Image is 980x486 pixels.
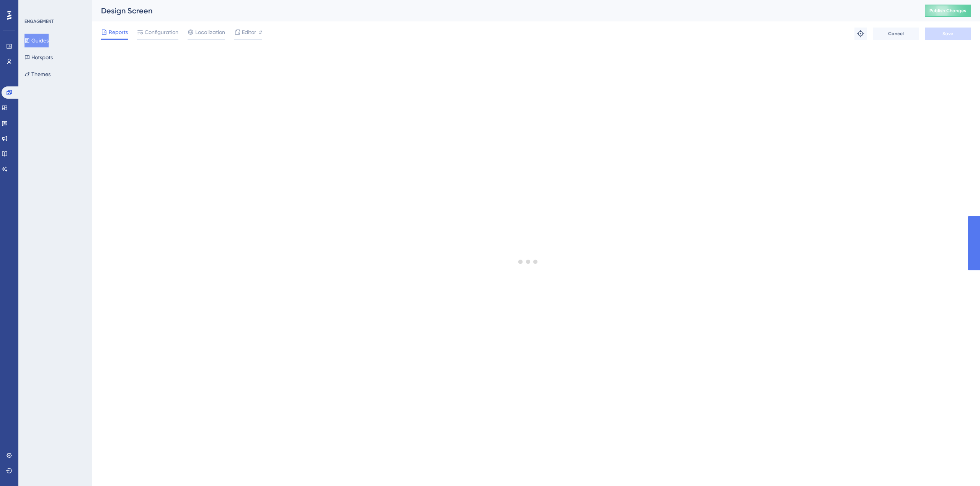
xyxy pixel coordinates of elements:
[101,5,906,16] div: Design Screen
[24,67,51,81] button: Themes
[24,34,49,47] button: Guides
[24,18,54,24] div: ENGAGEMENT
[145,28,178,37] span: Configuration
[24,50,53,64] button: Hotspots
[873,28,919,40] button: Cancel
[929,8,966,14] span: Publish Changes
[109,28,128,37] span: Reports
[242,28,256,37] span: Editor
[942,31,953,37] span: Save
[948,456,971,479] iframe: UserGuiding AI Assistant Launcher
[925,28,971,40] button: Save
[195,28,225,37] span: Localization
[888,31,904,37] span: Cancel
[925,5,971,17] button: Publish Changes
